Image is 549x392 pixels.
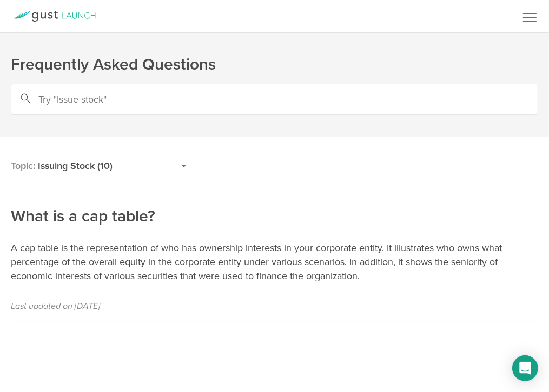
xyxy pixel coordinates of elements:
p: A cap table is the representation of who has ownership interests in your corporate entity. It ill... [11,241,538,283]
input: Try "Issue stock" [11,84,538,115]
h2: What is a cap table? [11,133,538,227]
div: Open Intercom Messenger [512,355,538,381]
h2: Topic: [11,86,187,173]
a: Gust [12,11,96,22]
p: Last updated on [DATE] [11,299,538,313]
h1: Frequently Asked Questions [11,54,538,76]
